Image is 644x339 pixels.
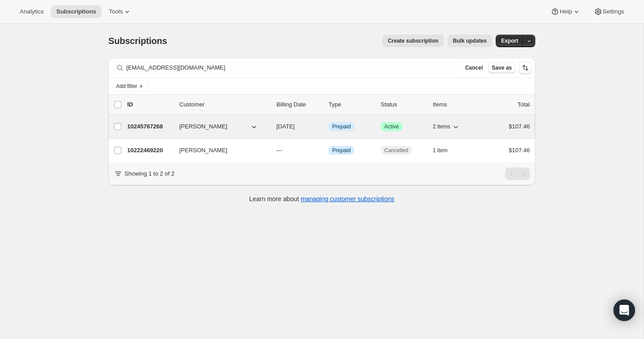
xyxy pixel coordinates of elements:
p: Total [518,100,530,109]
p: Learn more about [249,194,395,203]
button: Help [545,5,586,18]
span: 2 items [433,123,450,130]
div: Items [433,100,478,109]
span: Prepaid [332,147,351,154]
input: Filter subscribers [126,62,456,74]
span: Export [501,37,518,44]
button: Settings [588,5,630,18]
p: Status [381,100,426,109]
button: Add filter [112,81,148,92]
button: [PERSON_NAME] [174,143,264,158]
button: Cancel [462,62,486,73]
button: 1 item [433,144,457,157]
div: Type [329,100,373,109]
p: Customer [179,100,269,109]
span: [PERSON_NAME] [179,122,227,131]
p: Billing Date [276,100,321,109]
span: Bulk updates [453,37,487,44]
span: [PERSON_NAME] [179,146,227,155]
p: Showing 1 to 2 of 2 [124,169,174,178]
div: 10222469220[PERSON_NAME]---InfoPrepaidCancelled1 item$107.46 [127,144,530,157]
span: --- [276,147,282,154]
span: Cancel [465,64,483,71]
span: [DATE] [276,123,295,130]
p: ID [127,100,172,109]
div: 10245767268[PERSON_NAME][DATE]InfoPrepaidSuccessActive2 items$107.46 [127,120,530,133]
button: Sort the results [519,62,532,74]
span: Cancelled [384,147,408,154]
div: Open Intercom Messenger [613,299,635,321]
span: Subscriptions [56,8,96,15]
span: Subscriptions [108,36,167,46]
button: Tools [103,5,137,18]
span: Add filter [116,83,137,90]
span: Save as [492,64,512,71]
button: 2 items [433,120,460,133]
p: 10222469220 [127,146,172,155]
span: 1 item [433,147,448,154]
span: Settings [603,8,624,15]
button: Subscriptions [51,5,102,18]
span: Analytics [20,8,44,15]
button: [PERSON_NAME] [174,119,264,134]
button: Create subscription [382,35,444,47]
a: managing customer subscriptions [301,195,395,203]
span: Tools [109,8,123,15]
div: IDCustomerBilling DateTypeStatusItemsTotal [127,100,530,109]
nav: Pagination [505,167,530,180]
span: $107.46 [509,147,530,154]
p: 10245767268 [127,122,172,131]
span: Active [384,123,399,130]
button: Save as [488,62,515,73]
span: Prepaid [332,123,351,130]
span: Create subscription [388,37,439,44]
button: Bulk updates [448,35,492,47]
span: $107.46 [509,123,530,130]
button: Analytics [14,5,49,18]
span: Help [560,8,572,15]
button: Export [496,35,524,47]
